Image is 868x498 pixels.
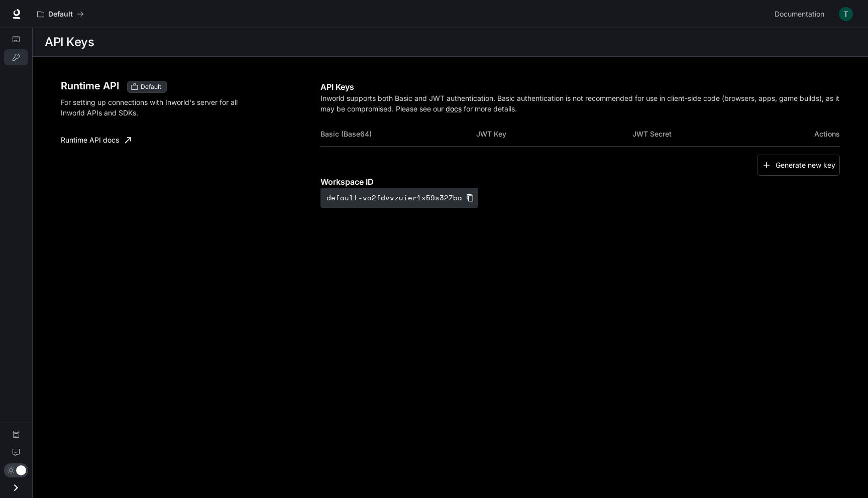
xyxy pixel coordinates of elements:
img: User avatar [839,7,853,21]
div: These keys will apply to your current workspace only [127,81,167,93]
button: User avatar [836,4,856,24]
p: Inworld supports both Basic and JWT authentication. Basic authentication is not recommended for u... [320,93,840,114]
a: Billing [4,31,28,47]
th: Actions [788,122,840,146]
span: Default [137,82,165,91]
a: docs [446,104,462,113]
th: JWT Key [476,122,632,146]
span: Documentation [775,8,824,21]
p: Workspace ID [320,176,840,188]
th: JWT Secret [632,122,788,146]
a: API Keys [4,49,28,65]
button: All workspaces [33,4,88,24]
th: Basic (Base64) [320,122,476,146]
a: Feedback [4,444,28,460]
p: API Keys [320,81,840,93]
button: Generate new key [757,155,840,176]
span: Dark mode toggle [16,464,26,475]
button: default-va2fdvvzuier1x59s327ba [320,188,478,208]
p: For setting up connections with Inworld's server for all Inworld APIs and SDKs. [61,97,250,118]
h1: API Keys [45,32,94,52]
a: Documentation [771,4,832,24]
button: Open drawer [5,477,27,498]
a: Runtime API docs [57,130,135,150]
h3: Runtime API [61,81,119,91]
p: Default [48,10,73,19]
a: Documentation [4,426,28,442]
